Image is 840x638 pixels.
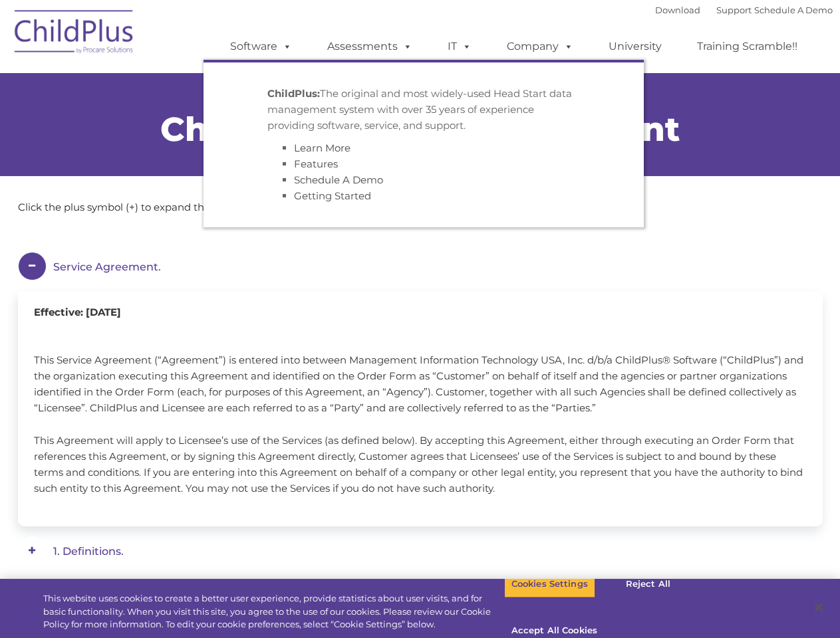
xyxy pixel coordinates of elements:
[716,5,752,15] a: Support
[34,433,807,496] p: This Agreement will apply to Licensee’s use of the Services (as defined below). By accepting this...
[655,5,833,15] font: |
[267,87,320,100] strong: ChildPlus:
[160,109,680,150] span: ChildPlus Service Agreement
[8,1,141,67] img: ChildPlus by Procare Solutions
[18,199,823,215] p: Click the plus symbol (+) to expand the section.
[217,33,305,60] a: Software
[267,86,580,134] p: The original and most widely-used Head Start data management system with over 35 years of experie...
[53,545,124,558] span: 1. Definitions.
[294,189,371,202] a: Getting Started
[493,33,587,60] a: Company
[43,592,504,631] div: This website uses cookies to create a better user experience, provide statistics about user visit...
[607,570,690,598] button: Reject All
[34,352,807,416] p: This Service Agreement (“Agreement”) is entered into between Management Information Technology US...
[684,33,811,60] a: Training Scramble!!
[504,570,595,598] button: Cookies Settings
[294,158,338,170] a: Features
[655,5,700,15] a: Download
[53,261,161,273] span: Service Agreement.
[294,142,350,154] a: Learn More
[34,306,121,318] b: Effective: [DATE]
[434,33,485,60] a: IT
[314,33,426,60] a: Assessments
[294,173,383,186] a: Schedule A Demo
[595,33,675,60] a: University
[804,593,833,622] button: Close
[754,5,833,15] a: Schedule A Demo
